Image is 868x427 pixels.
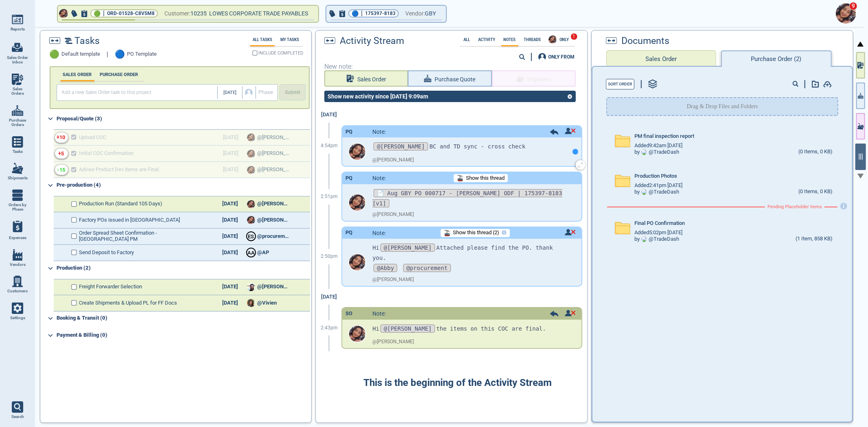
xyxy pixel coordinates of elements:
[634,173,677,179] span: Production Photos
[12,136,23,148] img: menu_icon
[11,27,25,32] span: Reports
[324,93,431,100] div: Show new activity since [DATE] 9:09am
[372,175,386,181] span: Note:
[349,326,365,342] img: Avatar
[549,35,557,44] img: Avatar
[247,248,255,257] div: A A
[12,74,23,85] img: menu_icon
[7,118,28,127] span: Purchase Orders
[79,201,163,207] span: Production Run (Standard 105 Days)
[7,289,28,294] span: Customers
[444,230,450,236] img: Mountain_Cableway
[453,230,499,236] span: Show this thread (2)
[606,79,634,89] button: Sort Order
[257,201,290,207] span: @[PERSON_NAME]
[250,37,275,42] label: All Tasks
[62,51,101,57] span: Default template
[345,175,352,181] div: PQ
[107,51,109,58] span: |
[340,36,404,46] span: Activity Stream
[767,205,822,210] span: Pending Placeholder Items
[216,300,244,306] div: [DATE]
[59,9,68,18] img: Avatar
[372,277,414,283] span: @ [PERSON_NAME]
[372,157,414,163] span: @ [PERSON_NAME]
[258,51,303,55] span: INCLUDE COMPLETED
[12,249,23,261] img: menu_icon
[823,81,832,87] img: add-document
[634,183,682,189] span: Added 2:41pm [DATE]
[349,144,365,160] img: Avatar
[372,324,569,334] p: Hi the items on this COC are final.
[79,217,180,223] span: Factory POs issued in [GEOGRAPHIC_DATA]
[634,220,685,227] span: Final PO Confirmation
[9,235,26,240] span: Expenses
[849,2,857,10] span: 9
[257,217,290,223] span: @[PERSON_NAME]
[501,37,518,42] label: Notes
[127,51,157,57] span: PO Template
[634,236,679,242] div: by @ TradeDash
[380,244,435,252] span: @[PERSON_NAME]
[107,9,155,17] span: ORD-01528-C8V5M8
[798,149,833,155] div: (0 Items, 0 KB)
[345,230,352,236] div: PQ
[435,74,475,85] span: Purchase Quote
[57,329,310,342] div: Payment & Billing (0)
[403,264,451,272] span: @procurement
[216,233,244,240] div: [DATE]
[565,229,576,235] img: unread icon
[216,201,244,207] div: [DATE]
[12,163,23,174] img: menu_icon
[634,189,679,195] div: by @ TradeDash
[357,74,386,85] span: Sales Order
[257,250,269,256] span: @AP
[247,216,255,224] img: Avatar
[321,194,338,200] span: 2:51pm
[57,312,310,325] div: Booking & Transit (0)
[372,189,562,207] span: 📄 Aug GBY PO 000717 - [PERSON_NAME] ODF | 175397-8183 [v1]
[641,149,647,155] img: Avatar
[258,89,273,96] span: Phase
[247,200,255,208] img: Avatar
[634,143,682,149] span: Added 9:42am [DATE]
[405,9,425,19] span: Vendor:
[641,189,647,195] img: Avatar
[798,189,833,195] div: (0 Items, 0 KB)
[372,310,386,317] span: Note:
[247,283,255,291] img: Avatar
[372,142,569,152] p: BC and TD sync - cross check
[812,81,819,88] img: add-document
[79,284,142,290] span: Freight Forwarder Selection
[10,316,25,320] span: Settings
[836,3,856,24] img: Avatar
[522,37,544,42] label: Threads
[209,10,308,17] span: LOWES CORPORATE TRADE PAYABLES
[190,9,209,19] span: 10235
[223,90,236,96] span: [DATE]
[476,37,498,42] label: Activity
[57,262,310,275] div: Production (2)
[549,54,575,59] div: ONLY FROM
[380,325,435,333] span: @[PERSON_NAME]
[408,70,492,87] button: Purchase Quote
[216,284,244,290] div: [DATE]
[317,289,341,305] div: [DATE]
[59,151,64,157] div: +5
[324,63,579,70] span: New note:
[634,149,679,155] div: by @ TradeDash
[634,230,682,236] span: Added 5:02pm [DATE]
[58,6,318,22] button: Avatar🟢|ORD-01528-C8V5M8Customer:10235 LOWES CORPORATE TRADE PAYABLES
[79,250,134,256] span: Send Deposit to Factory
[372,339,414,345] span: @ [PERSON_NAME]
[216,250,244,256] div: [DATE]
[257,233,290,240] span: @procurement
[7,55,28,65] span: Sales Order Inbox
[606,50,716,67] button: Sales Order
[634,133,694,139] span: PM final inspection report
[372,230,386,236] span: Note:
[372,243,569,263] p: Hi Attached please find the PO. thank you.
[321,143,338,149] span: 4:54pm
[247,299,255,307] img: Avatar
[317,107,341,123] div: [DATE]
